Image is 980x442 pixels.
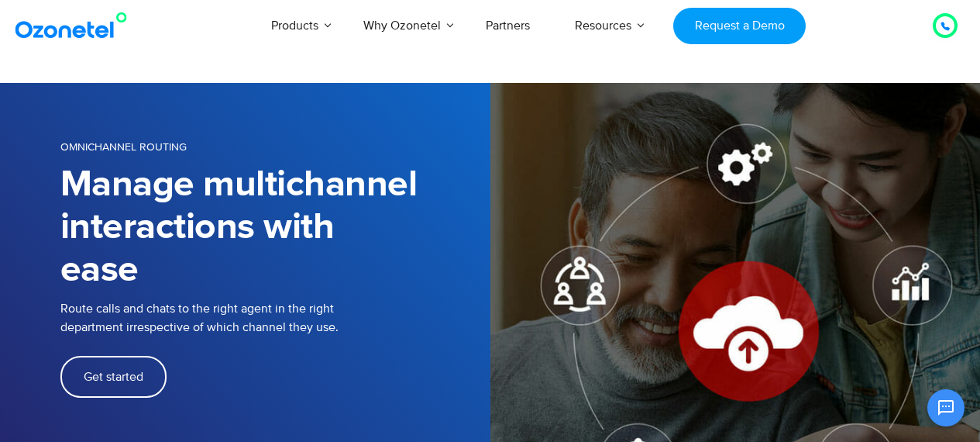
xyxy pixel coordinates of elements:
h1: Manage multichannel interactions with ease [60,164,490,292]
p: Route calls and chats to the right agent in the right department irrespective of which channel th... [60,299,490,337]
button: Open chat [927,389,965,426]
span: Get started [84,371,143,383]
span: OMNICHANNEL ROUTING [60,140,187,154]
a: Request a Demo [673,8,806,44]
a: Get started [60,356,167,398]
